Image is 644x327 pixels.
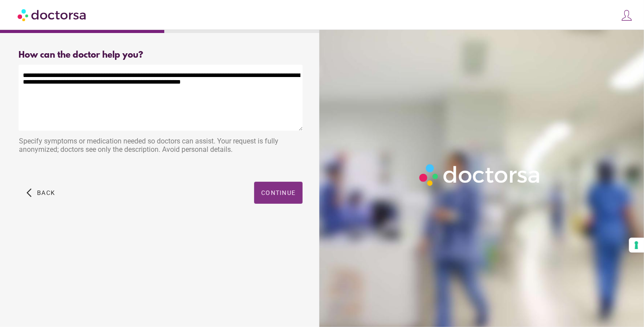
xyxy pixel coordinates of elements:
[629,238,644,253] button: Your consent preferences for tracking technologies
[19,132,303,160] div: Specify symptoms or medication needed so doctors can assist. Your request is fully anonymized; do...
[23,182,59,204] button: arrow_back_ios Back
[261,189,296,196] span: Continue
[254,182,303,204] button: Continue
[18,5,87,25] img: Doctorsa.com
[19,50,303,60] div: How can the doctor help you?
[416,161,544,189] img: Logo-Doctorsa-trans-White-partial-flat.png
[621,9,633,22] img: icons8-customer-100.png
[37,189,55,196] span: Back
